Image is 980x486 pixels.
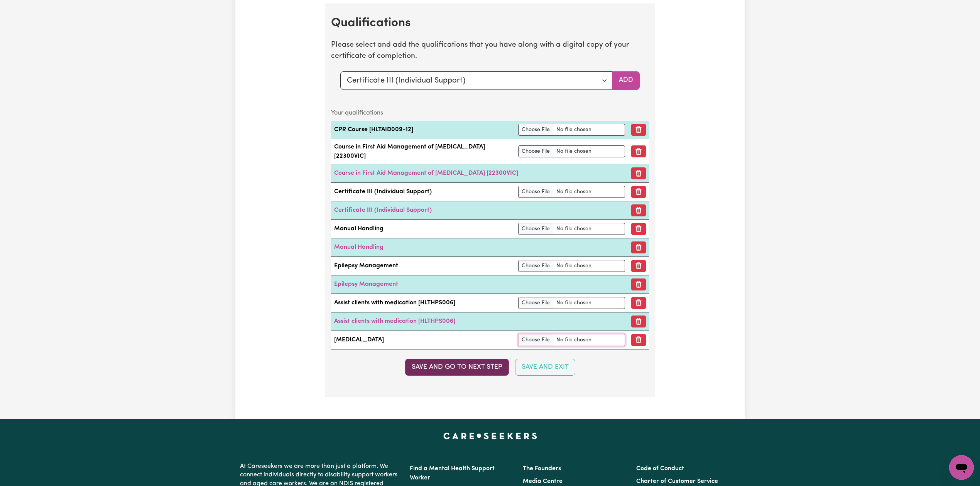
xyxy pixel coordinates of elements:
[631,145,646,157] button: Remove qualification
[949,455,974,480] iframe: Button to launch messaging window
[334,318,455,324] a: Assist clients with medication [HLTHPS006]
[331,331,515,349] td: [MEDICAL_DATA]
[636,466,684,472] a: Code of Conduct
[334,281,398,287] a: Epilepsy Management
[636,478,718,484] a: Charter of Customer Service
[331,40,649,62] p: Please select and add the qualifications that you have along with a digital copy of your certific...
[334,207,432,213] a: Certificate III (Individual Support)
[331,182,515,201] td: Certificate III (Individual Support)
[410,466,495,481] a: Find a Mental Health Support Worker
[334,170,518,176] a: Course in First Aid Management of [MEDICAL_DATA] [22300VIC]
[631,241,646,253] button: Remove certificate
[612,71,640,90] button: Add selected qualification
[331,256,515,275] td: Epilepsy Management
[631,334,646,346] button: Remove qualification
[405,359,509,376] button: Save and go to next step
[631,124,646,136] button: Remove qualification
[631,260,646,272] button: Remove qualification
[443,433,537,439] a: Careseekers home page
[515,359,575,376] button: Save and Exit
[631,167,646,179] button: Remove certificate
[331,219,515,238] td: Manual Handling
[523,478,563,484] a: Media Centre
[331,294,515,312] td: Assist clients with medication [HLTHPS006]
[331,139,515,164] td: Course in First Aid Management of [MEDICAL_DATA] [22300VIC]
[523,466,561,472] a: The Founders
[334,244,384,250] a: Manual Handling
[631,223,646,235] button: Remove qualification
[331,121,515,139] td: CPR Course [HLTAID009-12]
[331,16,649,30] h2: Qualifications
[631,316,646,327] button: Remove certificate
[331,105,649,121] caption: Your qualifications
[631,278,646,290] button: Remove certificate
[631,297,646,309] button: Remove qualification
[631,186,646,198] button: Remove qualification
[631,204,646,216] button: Remove certificate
